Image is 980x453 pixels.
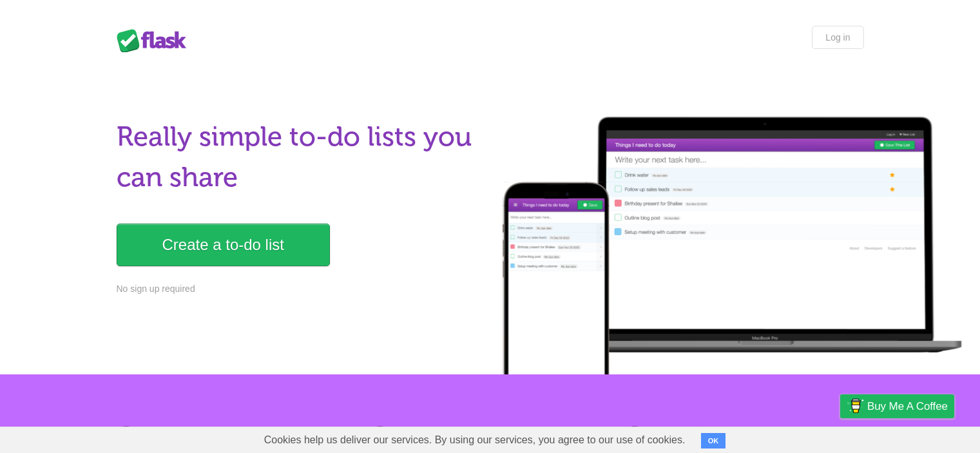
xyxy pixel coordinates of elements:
[251,427,698,453] span: Cookies help us deliver our services. By using our services, you agree to our use of cookies.
[117,29,194,52] div: Flask Lists
[701,433,726,448] button: OK
[117,282,483,296] p: No sign up required
[847,395,864,417] img: Buy me a coffee
[812,26,863,49] a: Log in
[625,426,863,443] h2: Access from any device.
[117,224,330,266] a: Create a to-do list
[370,426,609,443] h2: Share lists with ease.
[840,394,954,418] a: Buy me a coffee
[867,395,948,418] span: Buy me a coffee
[117,117,483,198] h1: Really simple to-do lists you can share
[117,426,355,443] h2: No sign up. Nothing to install.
